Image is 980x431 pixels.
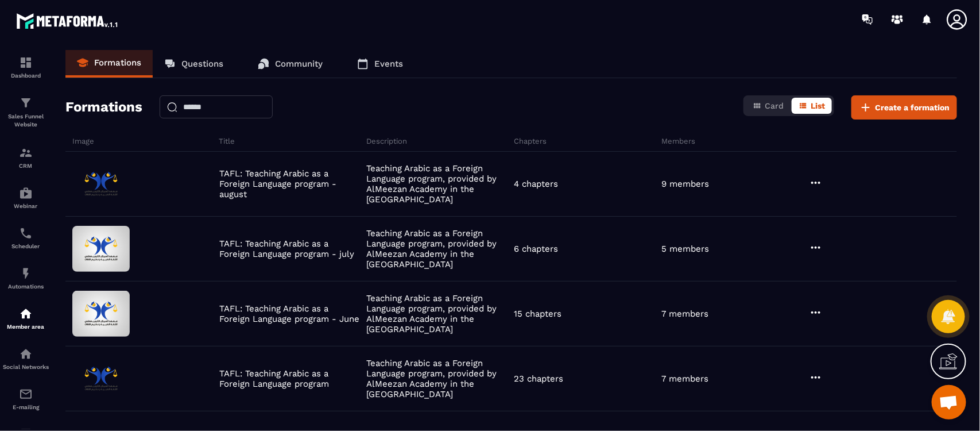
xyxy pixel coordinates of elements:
[275,59,323,69] p: Community
[19,226,33,240] img: scheduler
[3,258,49,298] a: automationsautomationsAutomations
[3,137,49,178] a: formationformationCRM
[19,387,33,401] img: email
[3,163,49,169] p: CRM
[94,57,141,68] p: Formations
[219,368,361,389] p: TAFL: Teaching Arabic as a Foreign Language program
[72,226,130,272] img: formation-background
[3,243,49,249] p: Scheduler
[72,137,216,145] h6: Image
[19,56,33,70] img: formation
[367,293,509,334] p: Teaching Arabic as a Foreign Language program, provided by AlMeezan Academy in the [GEOGRAPHIC_DATA]
[811,101,825,110] span: List
[72,291,130,337] img: formation-background
[219,137,363,145] h6: Title
[72,356,130,402] img: formation-background
[72,161,130,207] img: formation-background
[19,146,33,160] img: formation
[374,59,403,69] p: Events
[3,298,49,338] a: automationsautomationsMember area
[246,50,334,78] a: Community
[346,50,415,78] a: Events
[661,309,708,319] p: 7 members
[875,102,950,113] span: Create a formation
[366,137,511,145] h6: Description
[3,379,49,419] a: emailemailE-mailing
[19,267,33,280] img: automations
[792,98,832,114] button: List
[3,178,49,218] a: automationsautomationsWebinar
[514,309,562,319] p: 15 chapters
[746,98,791,114] button: Card
[3,364,49,370] p: Social Networks
[514,374,564,384] p: 23 chapters
[3,218,49,258] a: schedulerschedulerScheduler
[661,179,709,189] p: 9 members
[3,113,49,129] p: Sales Funnel Website
[19,347,33,361] img: social-network
[19,96,33,110] img: formation
[19,307,33,321] img: automations
[367,358,509,399] p: Teaching Arabic as a Foreign Language program, provided by AlMeezan Academy in the [GEOGRAPHIC_DATA]
[661,244,709,254] p: 5 members
[65,95,142,120] h2: Formations
[3,283,49,290] p: Automations
[367,228,509,270] p: Teaching Arabic as a Foreign Language program, provided by AlMeezan Academy in the [GEOGRAPHIC_DATA]
[367,163,509,205] p: Teaching Arabic as a Foreign Language program, provided by AlMeezan Academy in the [GEOGRAPHIC_DATA]
[19,186,33,200] img: automations
[181,59,223,69] p: Questions
[3,324,49,330] p: Member area
[3,47,49,87] a: formationformationDashboard
[662,137,807,145] h6: Members
[514,137,659,145] h6: Chapters
[3,72,49,79] p: Dashboard
[65,50,153,78] a: Formations
[219,238,361,259] p: TAFL: Teaching Arabic as a Foreign Language program - july
[765,101,784,110] span: Card
[219,168,361,199] p: TAFL: Teaching Arabic as a Foreign Language program - august
[3,338,49,379] a: social-networksocial-networkSocial Networks
[3,87,49,137] a: formationformationSales Funnel Website
[219,303,361,324] p: TAFL: Teaching Arabic as a Foreign Language program - June
[3,404,49,410] p: E-mailing
[153,50,235,78] a: Questions
[514,244,559,254] p: 6 chapters
[932,385,966,420] a: Ouvrir le chat
[16,10,119,31] img: logo
[851,95,957,120] button: Create a formation
[3,203,49,209] p: Webinar
[514,179,559,189] p: 4 chapters
[661,374,708,384] p: 7 members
